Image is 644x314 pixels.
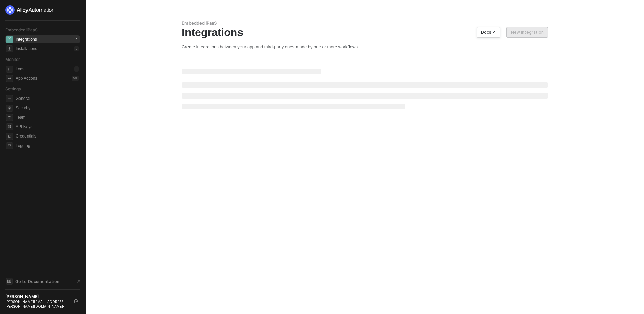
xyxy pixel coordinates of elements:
span: icon-app-actions [6,75,13,82]
span: Settings [5,86,21,91]
div: 0 [74,37,79,42]
span: Logging [16,142,79,150]
span: document-arrow [75,278,82,285]
div: Embedded iPaaS [182,20,548,26]
a: logo [5,5,80,15]
span: Security [16,104,79,112]
div: Integrations [182,26,548,39]
div: [PERSON_NAME] [5,294,68,299]
span: API Keys [16,123,79,131]
div: [PERSON_NAME][EMAIL_ADDRESS][PERSON_NAME][DOMAIN_NAME] • [5,299,68,309]
div: Integrations [16,37,37,42]
span: general [6,95,13,102]
div: 0 [74,46,79,51]
button: New Integration [506,27,548,38]
a: Knowledge Base [5,277,80,285]
span: api-key [6,123,13,130]
span: logout [74,299,78,303]
span: Credentials [16,132,79,140]
span: Team [16,113,79,121]
div: Installations [16,46,37,52]
div: Create integrations between your app and third-party ones made by one or more workflows. [182,44,548,50]
button: Docs ↗ [477,27,500,38]
div: Docs ↗ [481,30,496,35]
span: integrations [6,36,13,43]
span: installations [6,45,13,52]
span: Go to Documentation [15,279,59,284]
span: icon-logs [6,66,13,73]
img: logo [5,5,55,15]
span: team [6,114,13,121]
div: App Actions [16,76,37,81]
span: logging [6,142,13,149]
span: security [6,105,13,112]
div: 0 % [72,76,79,81]
div: Logs [16,66,24,72]
span: General [16,94,79,103]
span: documentation [6,278,13,285]
div: 0 [74,66,79,72]
span: Monitor [5,57,20,62]
span: Embedded iPaaS [5,27,38,32]
span: credentials [6,133,13,140]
